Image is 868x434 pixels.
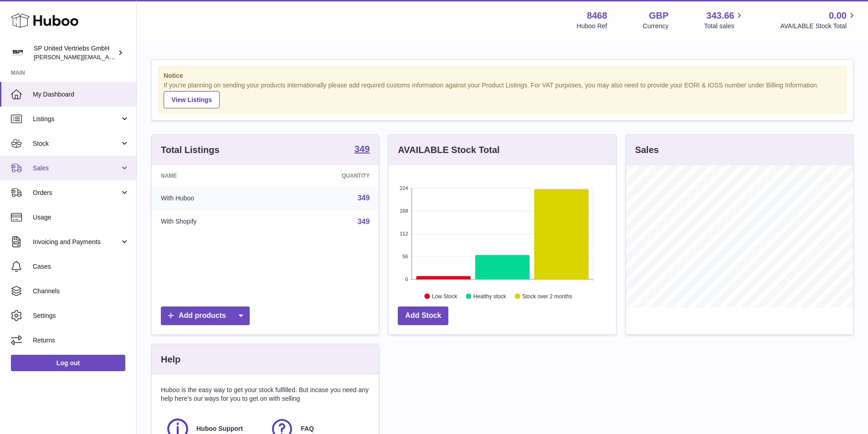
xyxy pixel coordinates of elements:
[33,238,120,246] span: Invoicing and Payments
[33,189,120,197] span: Orders
[400,231,408,236] text: 112
[643,22,669,31] div: Currency
[301,424,314,433] span: FAQ
[587,10,607,22] strong: 8468
[161,353,180,366] h3: Help
[354,144,370,155] a: 349
[161,386,370,403] p: Huboo is the easy way to get your stock fulfilled. But incase you need any help here's our ways f...
[164,81,841,108] div: If you're planning on sending your products internationally please add required customs informati...
[780,10,857,31] a: 0.00 AVAILABLE Stock Total
[706,10,734,22] span: 343.66
[11,355,125,371] a: Log out
[403,254,408,259] text: 56
[164,91,220,108] a: View Listings
[358,194,370,202] a: 349
[152,186,274,210] td: With Huboo
[473,293,507,299] text: Healthy stock
[829,10,847,22] span: 0.00
[523,293,572,299] text: Stock over 2 months
[33,164,120,173] span: Sales
[161,306,250,325] a: Add products
[33,213,129,222] span: Usage
[196,424,243,433] span: Huboo Support
[33,311,129,320] span: Settings
[274,165,379,186] th: Quantity
[33,262,129,271] span: Cases
[398,306,448,325] a: Add Stock
[354,144,370,153] strong: 349
[33,336,129,345] span: Returns
[780,22,857,31] span: AVAILABLE Stock Total
[164,71,841,80] strong: Notice
[400,208,408,214] text: 168
[33,139,120,148] span: Stock
[704,22,745,31] span: Total sales
[577,22,607,31] div: Huboo Ref
[152,210,274,234] td: With Shopify
[635,144,659,156] h3: Sales
[398,144,499,156] h3: AVAILABLE Stock Total
[11,46,25,60] img: tim@sp-united.com
[33,115,120,123] span: Listings
[33,90,129,99] span: My Dashboard
[432,293,457,299] text: Low Stock
[704,10,745,31] a: 343.66 Total sales
[358,218,370,225] a: 349
[406,276,408,282] text: 0
[400,185,408,191] text: 224
[649,10,668,22] strong: GBP
[34,44,116,61] div: SP United Vertriebs GmbH
[33,287,129,296] span: Channels
[161,144,220,156] h3: Total Listings
[152,165,274,186] th: Name
[34,53,183,61] span: [PERSON_NAME][EMAIL_ADDRESS][DOMAIN_NAME]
